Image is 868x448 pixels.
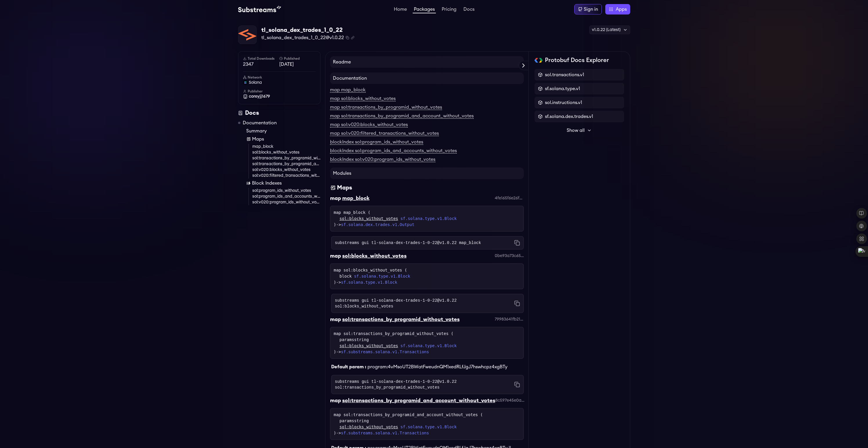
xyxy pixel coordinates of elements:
h2: Protobuf Docs Explorer [545,56,609,64]
span: Apps [616,6,627,13]
span: sf.solana.type.v1 [545,85,580,92]
div: map sol:transactions_by_programid_and_account_without_votes ( ) [334,412,520,436]
button: Copy .spkg link to clipboard [351,36,354,39]
a: sol:v020:program_ids_without_votes [252,199,320,205]
div: Sign in [584,6,598,13]
a: sol:transactions_by_programid_and_account_without_votes [252,161,320,167]
a: map sol:v020:filtered_transactions_without_votes [330,131,439,136]
h4: Modules [330,167,524,179]
a: Summary [246,128,320,134]
div: 4fe165f6e26fbc6ba2f590b352102302de4cb809 [495,195,524,201]
span: sol.instructions.v1 [545,99,582,106]
span: -> [336,431,429,435]
div: map [330,315,341,323]
span: Show all [567,127,585,134]
img: Protobuf [534,58,543,63]
a: blockIndex sol:v020:program_ids_without_votes [330,157,435,162]
span: sf.solana.dex.trades.v1 [545,113,593,120]
img: solana [243,80,248,85]
div: 79983641fb21f80af202858c457165e00d9c9c9f [495,316,524,322]
b: Default param : [331,365,366,369]
h6: Publisher [243,89,316,94]
div: map map_block ( ) [334,210,520,228]
h6: Published [279,56,316,61]
a: map sol:blocks_without_votes [330,96,396,101]
img: Substream's logo [238,6,281,13]
div: map_block [342,194,369,202]
a: Maps [246,136,320,143]
a: sf.solana.type.v1.Block [401,424,457,430]
a: sol:v020:filtered_transactions_without_votes [252,173,320,179]
span: -> [336,349,429,354]
div: Maps [337,184,352,192]
code: substreams gui tl-solana-dex-trades-1-0-22@v1.0.22 sol:blocks_without_votes [335,298,514,309]
img: Package Logo [238,26,256,44]
a: sf.solana.type.v1.Block [401,216,457,222]
a: Home [393,7,408,13]
a: sf.substreams.solana.v1.Transactions [341,431,429,435]
span: -> [336,280,397,285]
div: 0be93a73c65aa8ec2de4b1a47209edeea493ff29 [495,253,524,259]
div: v1.0.22 (Latest) [589,26,630,34]
a: sf.solana.type.v1.Block [401,343,457,349]
a: map sol:transactions_by_programid_and_account_without_votes [330,114,474,119]
a: sol:v020:blocks_without_votes [252,167,320,173]
a: sol:blocks_without_votes [340,216,398,222]
a: sf.solana.type.v1.Block [354,273,410,279]
div: tl_solana_dex_trades_1_0_22 [261,26,354,34]
button: Show all [534,125,624,136]
div: paramsstring [340,418,520,424]
h4: Documentation [330,72,524,84]
div: map sol:blocks_without_votes ( ) [334,267,520,285]
img: Block Index icon [246,181,251,185]
div: map [330,252,341,260]
img: Maps icon [330,184,336,192]
button: Copy command to clipboard [514,382,520,387]
h4: Readme [330,56,524,68]
h6: Network [243,75,316,80]
code: substreams gui tl-solana-dex-trades-1-0-22@v1.0.22 sol:transactions_by_programid_without_votes [335,379,514,390]
span: sol.transactions.v1 [545,71,584,78]
div: 8c597e45e0aacc39d15dda46cbb1babfa6e18abc [495,398,524,403]
a: sol:blocks_without_votes [340,424,398,430]
a: sf.solana.type.v1.Block [341,280,397,285]
a: map map_block [330,88,366,93]
a: map_block [252,144,320,150]
button: Copy command to clipboard [514,301,520,306]
a: Block Indexes [246,180,320,187]
div: sol:transactions_by_programid_without_votes [342,315,460,323]
a: Pricing [441,7,458,13]
div: map [330,194,341,202]
span: [DATE] [279,61,316,68]
a: sol:transactions_by_programid_without_votes [252,155,320,161]
div: map [330,396,341,405]
button: Copy package name and version [346,36,349,39]
a: map sol:transactions_by_programid_without_votes [330,105,442,110]
span: coreyjj1679 [249,94,270,99]
span: solana [249,80,262,85]
div: map sol:transactions_by_programid_without_votes ( ) [334,331,520,355]
span: 2347 [243,61,279,68]
a: sol:blocks_without_votes [340,343,398,349]
span: -> [336,222,414,227]
div: sol:blocks_without_votes [342,252,407,260]
a: Packages [413,7,436,13]
a: sf.solana.dex.trades.v1.Output [341,222,414,227]
img: Map icon [246,137,251,141]
a: solana [243,80,316,85]
div: block [340,273,520,279]
a: sol:blocks_without_votes [252,150,320,155]
div: Docs [238,109,320,117]
a: sol:program_ids_without_votes [252,188,320,194]
a: Docs [462,7,476,13]
a: blockIndex sol:program_ids_without_votes [330,140,423,145]
span: tl_solana_dex_trades_1_0_22@v1.0.22 [261,34,344,41]
h6: Total Downloads [243,56,279,61]
span: program:4vMsoUT2BWatFweudnQM1xedRLfJgJ7hswhcpz4xgBTy [367,365,508,369]
code: substreams gui tl-solana-dex-trades-1-0-22@v1.0.22 map_block [335,240,481,246]
button: Copy command to clipboard [514,240,520,246]
div: paramsstring [340,337,520,343]
a: sol:program_ids_and_accounts_without_votes [252,194,320,199]
a: blockIndex sol:program_ids_and_accounts_without_votes [330,148,457,154]
a: map sol:v020:blocks_without_votes [330,122,408,128]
